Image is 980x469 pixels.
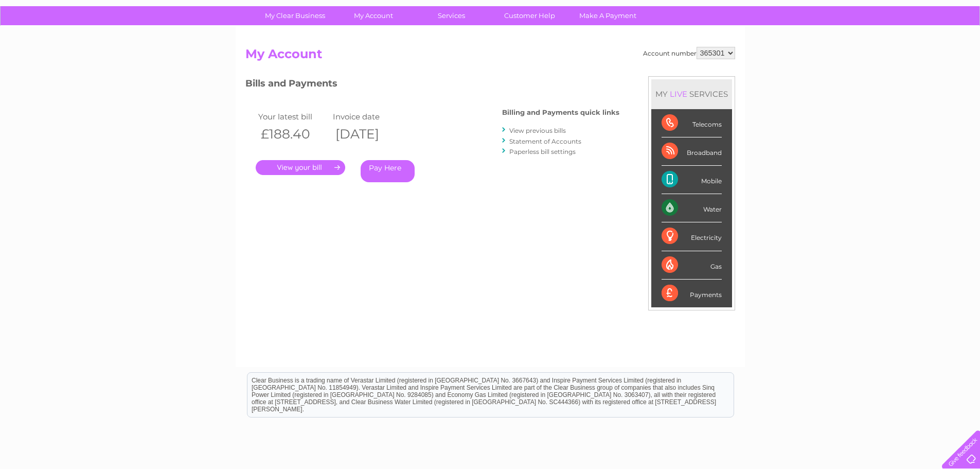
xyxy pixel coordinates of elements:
a: Blog [890,44,905,51]
div: Account number [643,47,735,59]
a: Energy [825,44,847,51]
div: Mobile [662,166,722,194]
div: Gas [662,251,722,280]
a: View previous bills [509,127,566,134]
div: Water [662,194,722,222]
a: Pay Here [361,160,415,182]
a: Make A Payment [565,6,650,25]
div: MY SERVICES [651,79,732,109]
a: Statement of Accounts [509,137,581,145]
a: Log out [946,44,970,51]
a: Telecoms [853,44,884,51]
div: Telecoms [662,109,722,137]
a: 0333 014 3131 [786,5,857,18]
a: Customer Help [487,6,572,25]
h2: My Account [245,47,735,66]
a: My Clear Business [253,6,337,25]
a: My Account [331,6,416,25]
td: Invoice date [330,110,405,124]
img: logo.png [34,27,87,58]
a: Paperless bill settings [509,148,576,155]
div: LIVE [668,89,689,99]
td: Your latest bill [256,110,330,124]
a: Contact [912,44,937,51]
a: Water [799,44,818,51]
div: Clear Business is a trading name of Verastar Limited (registered in [GEOGRAPHIC_DATA] No. 3667643... [247,6,734,50]
h4: Billing and Payments quick links [502,109,619,116]
h3: Bills and Payments [245,76,619,94]
div: Electricity [662,222,722,251]
th: £188.40 [256,124,330,145]
a: Services [409,6,494,25]
th: [DATE] [330,124,405,145]
div: Broadband [662,137,722,166]
div: Payments [662,280,722,307]
a: . [256,160,345,175]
